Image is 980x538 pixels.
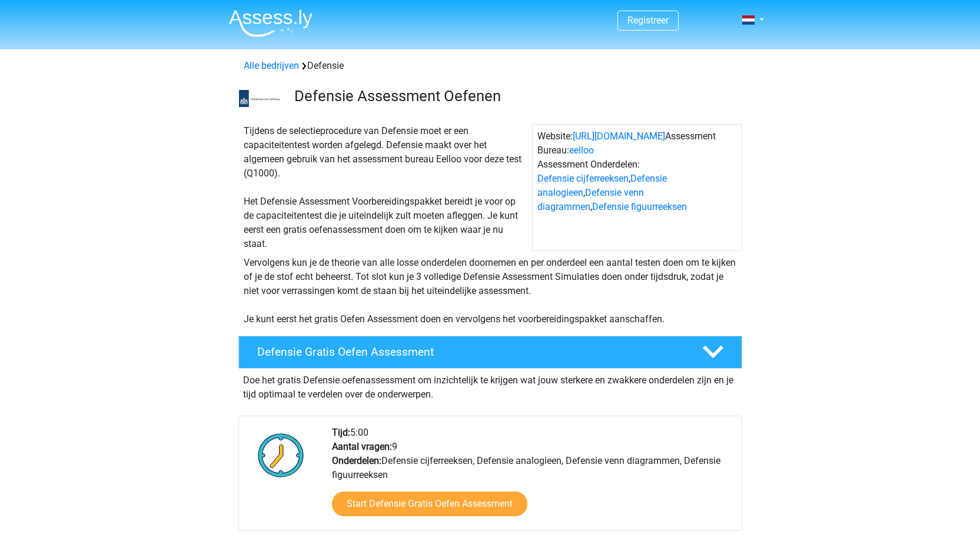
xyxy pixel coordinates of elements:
[323,426,741,530] div: 5:00 9 Defensie cijferreeksen, Defensie analogieen, Defensie venn diagrammen, Defensie figuurreeksen
[537,187,644,212] a: Defensie venn diagrammen
[332,492,527,516] a: Start Defensie Gratis Oefen Assessment
[332,427,350,438] b: Tijd:
[234,336,747,369] a: Defensie Gratis Oefen Assessment
[332,441,392,452] b: Aantal vragen:
[332,455,381,466] b: Onderdelen:
[569,145,594,156] a: eelloo
[627,15,669,26] a: Registreer
[251,426,311,484] img: Klok
[239,59,742,73] div: Defensie
[294,87,733,105] h3: Defensie Assessment Oefenen
[532,124,742,251] div: Website: Assessment Bureau: Assessment Onderdelen: , , ,
[537,173,667,198] a: Defensie analogieen
[573,131,665,142] a: [URL][DOMAIN_NAME]
[229,9,313,37] img: Assessly
[239,124,532,251] div: Tijdens de selectieprocedure van Defensie moet er een capaciteitentest worden afgelegd. Defensie ...
[238,369,742,402] div: Doe het gratis Defensie oefenassessment om inzichtelijk te krijgen wat jouw sterkere en zwakkere ...
[257,345,683,359] h4: Defensie Gratis Oefen Assessment
[592,201,687,212] a: Defensie figuurreeksen
[239,256,742,326] div: Vervolgens kun je de theorie van alle losse onderdelen doornemen en per onderdeel een aantal test...
[244,60,299,71] a: Alle bedrijven
[537,173,629,184] a: Defensie cijferreeksen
